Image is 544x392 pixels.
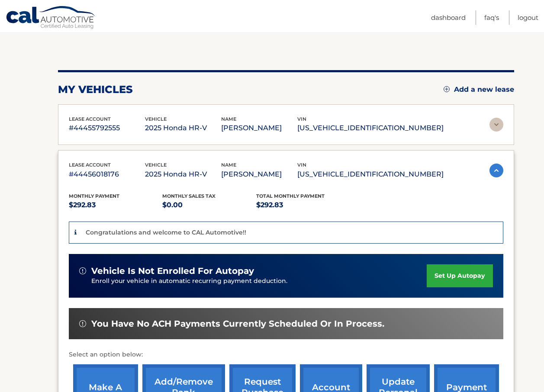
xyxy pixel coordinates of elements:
a: Dashboard [431,10,466,25]
span: Monthly Payment [69,193,119,199]
img: add.svg [444,86,450,92]
a: Cal Automotive [6,6,97,31]
p: 2025 Honda HR-V [145,168,221,180]
span: lease account [69,162,111,168]
span: vin [297,116,306,122]
h2: my vehicles [58,83,133,96]
span: name [221,116,236,122]
p: [US_VEHICLE_IDENTIFICATION_NUMBER] [297,122,444,134]
span: vehicle [145,116,167,122]
p: Congratulations and welcome to CAL Automotive!! [86,228,246,236]
a: Logout [518,10,538,25]
p: #44455792555 [69,122,145,134]
img: alert-white.svg [79,267,86,274]
span: You have no ACH payments currently scheduled or in process. [91,318,384,329]
span: name [221,162,236,168]
p: [US_VEHICLE_IDENTIFICATION_NUMBER] [297,168,444,180]
p: [PERSON_NAME] [221,168,297,180]
p: $292.83 [69,199,163,211]
img: alert-white.svg [79,320,86,327]
p: $0.00 [162,199,256,211]
p: #44456018176 [69,168,145,180]
span: vehicle [145,162,167,168]
p: [PERSON_NAME] [221,122,297,134]
span: Total Monthly Payment [256,193,325,199]
a: FAQ's [484,10,499,25]
span: Monthly sales Tax [162,193,216,199]
img: accordion-active.svg [489,164,503,177]
p: $292.83 [256,199,350,211]
a: Add a new lease [444,85,514,94]
img: accordion-rest.svg [489,118,503,132]
span: vehicle is not enrolled for autopay [91,266,254,276]
span: lease account [69,116,111,122]
span: vin [297,162,306,168]
p: 2025 Honda HR-V [145,122,221,134]
a: set up autopay [427,264,492,287]
p: Select an option below: [69,350,503,360]
p: Enroll your vehicle in automatic recurring payment deduction. [91,276,427,286]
